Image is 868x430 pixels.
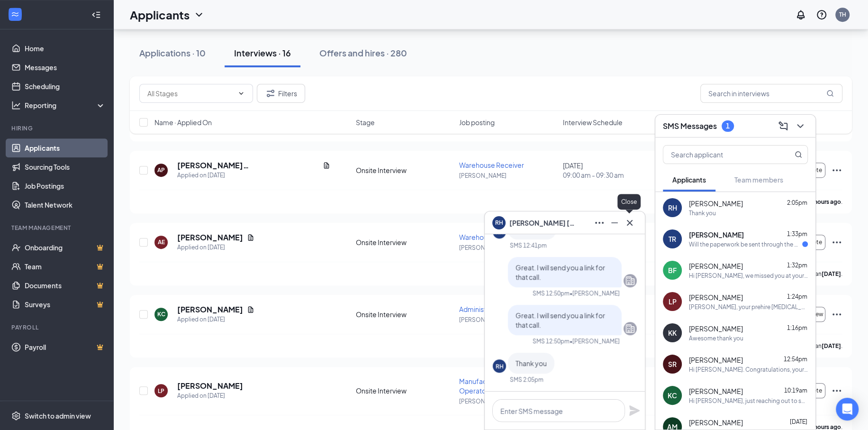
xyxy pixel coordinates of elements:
span: 1:16pm [787,324,807,331]
span: Job posting [459,118,495,127]
h1: Applicants [130,7,190,23]
div: Applications · 10 [139,47,206,59]
span: 10:19am [784,387,807,394]
div: Team Management [11,224,104,232]
div: Hi [PERSON_NAME], we missed you at your interview [DATE]. Did you want to reschedule or did you f... [689,272,808,280]
div: SR [668,359,677,369]
div: SMS 12:50pm [533,337,570,345]
div: Applied on [DATE] [177,315,254,324]
svg: Plane [629,405,640,416]
svg: ComposeMessage [778,120,789,132]
b: [DATE] [822,270,841,277]
svg: Analysis [11,101,21,110]
a: PayrollCrown [25,338,106,357]
button: Filter Filters [257,84,305,103]
svg: ChevronDown [237,90,245,97]
a: DocumentsCrown [25,276,106,295]
svg: Minimize [609,217,620,229]
svg: MagnifyingGlass [795,151,802,158]
div: Applied on [DATE] [177,391,243,401]
span: [PERSON_NAME] [689,324,743,333]
button: ChevronDown [793,119,808,134]
span: 12:54pm [784,356,807,363]
div: Will the paperwork be sent through the mail or is it online [689,240,802,248]
span: [PERSON_NAME] [689,418,743,427]
span: Name · Applied On [154,118,212,127]
svg: QuestionInfo [816,9,827,20]
b: [DATE] [822,342,841,349]
div: Offers and hires · 280 [319,47,407,59]
div: Hi [PERSON_NAME]. Congratulations, your meeting with Rocky Mountain Twist for Entry Level Machine... [689,366,808,374]
svg: Company [624,323,636,334]
span: [PERSON_NAME] [PERSON_NAME] [509,218,576,228]
span: [PERSON_NAME] [689,230,744,239]
div: AP [157,166,165,174]
span: 1:24pm [787,293,807,300]
div: KK [668,328,677,338]
span: [PERSON_NAME] [689,261,743,271]
svg: Settings [11,411,21,421]
div: 1 [726,122,730,130]
svg: Ellipses [831,309,842,320]
div: Applied on [DATE] [177,243,254,252]
div: Reporting [25,101,106,110]
div: Onsite Interview [356,386,453,395]
span: • [PERSON_NAME] [570,289,620,297]
span: • [PERSON_NAME] [570,337,620,345]
svg: Filter [265,88,276,99]
svg: Ellipses [831,385,842,396]
div: Thank you [689,209,716,217]
button: Cross [622,215,637,230]
input: Search in interviews [700,84,842,103]
p: [PERSON_NAME] [459,316,557,324]
input: Search applicant [663,146,776,164]
div: KC [668,391,677,400]
span: 1:32pm [787,262,807,269]
span: 1:33pm [787,230,807,238]
div: LP [158,387,164,395]
span: Thank you [515,359,547,367]
div: Interviews · 16 [234,47,291,59]
svg: WorkstreamLogo [10,9,20,19]
a: Talent Network [25,195,106,214]
span: Great. I will send you a link for that call. [515,311,605,329]
a: Messages [25,58,106,77]
div: Onsite Interview [356,165,453,175]
span: Applicants [672,175,706,184]
svg: Collapse [91,10,101,19]
span: [PERSON_NAME] [689,293,743,302]
div: SMS 12:41pm [510,241,547,249]
span: Interview Schedule [562,118,622,127]
svg: Document [247,306,254,313]
a: Scheduling [25,77,106,96]
div: [DATE] [563,161,660,180]
svg: Notifications [795,9,806,20]
span: Great. I will send you a link for that call. [515,263,605,281]
svg: ChevronDown [193,9,205,20]
a: Applicants [25,138,106,157]
div: Close [617,194,641,210]
h5: [PERSON_NAME] [177,381,243,391]
a: TeamCrown [25,257,106,276]
a: Sourcing Tools [25,157,106,176]
div: SMS 2:05pm [510,375,543,384]
div: TR [669,234,676,244]
svg: Document [323,162,330,169]
svg: Company [624,275,636,286]
a: Job Postings [25,176,106,195]
p: [PERSON_NAME] [459,397,557,405]
span: Warehouse Receiver [459,233,524,241]
span: Team members [734,175,783,184]
button: ComposeMessage [776,119,791,134]
span: Administrative Assistant [459,305,533,313]
span: Warehouse Receiver [459,161,524,169]
div: Payroll [11,323,104,331]
div: Applied on [DATE] [177,171,330,180]
b: 5 hours ago [810,198,841,205]
div: Onsite Interview [356,238,453,247]
div: KC [157,310,165,318]
div: Onsite Interview [356,310,453,319]
h5: [PERSON_NAME] [177,304,243,315]
a: SurveysCrown [25,295,106,314]
div: Switch to admin view [25,411,91,421]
